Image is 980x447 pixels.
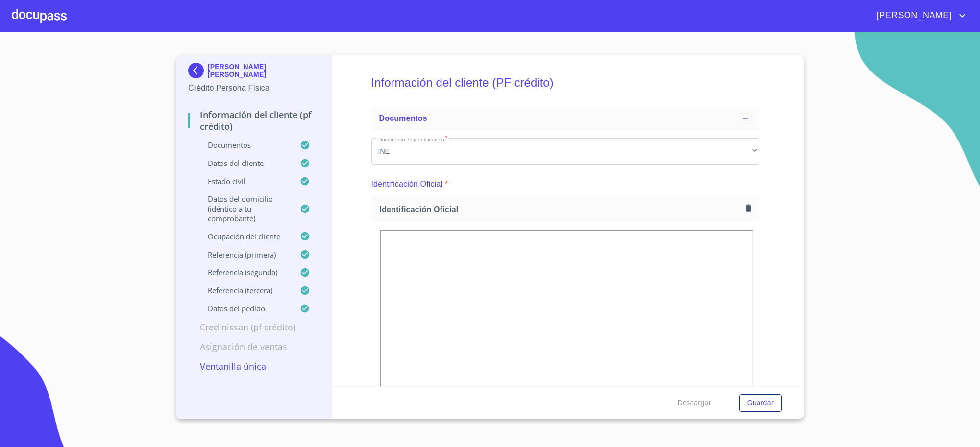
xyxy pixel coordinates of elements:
[188,140,300,150] p: Documentos
[188,360,320,372] p: Ventanilla única
[371,107,760,130] div: Documentos
[188,63,208,78] img: Docupass spot blue
[869,8,968,24] button: account of current user
[380,204,742,214] span: Identificación Oficial
[188,341,320,353] p: Asignación de Ventas
[747,397,774,409] span: Guardar
[674,394,715,412] button: Descargar
[188,82,320,94] p: Crédito Persona Física
[188,232,300,241] p: Ocupación del Cliente
[678,397,711,409] span: Descargar
[739,394,782,412] button: Guardar
[371,63,760,103] h5: Información del cliente (PF crédito)
[188,109,320,132] p: Información del cliente (PF crédito)
[188,63,320,82] div: [PERSON_NAME] [PERSON_NAME]
[188,321,320,333] p: Credinissan (PF crédito)
[188,158,300,168] p: Datos del cliente
[188,267,300,277] p: Referencia (segunda)
[371,178,443,190] p: Identificación Oficial
[188,194,300,223] p: Datos del domicilio (idéntico a tu comprobante)
[188,250,300,259] p: Referencia (primera)
[379,114,427,122] span: Documentos
[208,63,320,78] p: [PERSON_NAME] [PERSON_NAME]
[188,176,300,186] p: Estado Civil
[188,304,300,313] p: Datos del pedido
[371,138,760,165] div: INE
[869,8,956,24] span: [PERSON_NAME]
[188,285,300,295] p: Referencia (tercera)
